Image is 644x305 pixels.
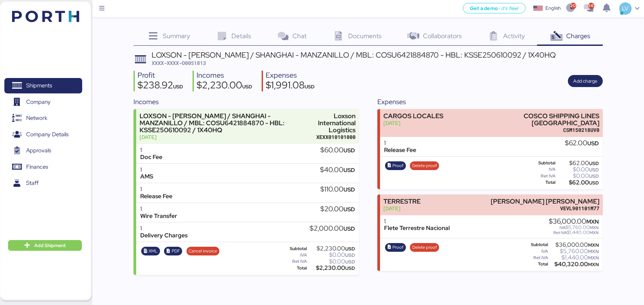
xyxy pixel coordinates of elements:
[588,255,599,261] span: MXN
[383,112,443,120] div: CARGOS LOCALES
[4,110,82,126] a: Network
[589,180,599,186] span: USD
[384,147,416,154] div: Release Fee
[173,83,183,90] span: USD
[549,230,599,235] div: $1,440.00
[140,206,177,213] div: 1
[197,80,252,92] div: $2,230.00
[568,75,603,87] button: Add charge
[549,262,599,267] div: $40,320.00
[140,232,187,239] div: Delivery Charges
[345,265,355,271] span: USD
[282,246,307,251] div: Subtotal
[588,248,599,254] span: MXN
[345,252,355,258] span: USD
[4,159,82,174] a: Finances
[348,31,382,40] span: Documents
[423,31,462,40] span: Collaborators
[308,252,355,257] div: $0.00
[384,218,450,225] div: 1
[383,205,421,212] div: [DATE]
[410,243,439,252] button: Delete proof
[320,206,355,213] div: $20.00
[152,51,556,59] div: LOXSON - [PERSON_NAME] / SHANGHAI - MANZANILLO / MBL: COSU6421884870 - HBL: KSSE250610092 / 1X40HQ
[589,173,599,179] span: USD
[566,31,590,40] span: Charges
[314,112,356,134] div: Loxson International Logistics
[588,242,599,248] span: MXN
[96,3,108,14] button: Menu
[308,259,355,264] div: $0.00
[163,31,190,40] span: Summary
[189,247,217,255] span: Cancel invoice
[231,31,251,40] span: Details
[590,230,599,235] span: MXN
[282,259,307,264] div: Ret IVA
[152,60,206,66] span: XXXX-XXXX-O0051813
[140,112,310,134] div: LOXSON - [PERSON_NAME] / SHANGHAI - MANZANILLO / MBL: COSU6421884870 - HBL: KSSE250610092 / 1X40HQ
[491,198,599,205] div: [PERSON_NAME] [PERSON_NAME]
[149,247,158,255] span: XML
[141,247,160,255] button: XML
[491,205,599,212] div: VEVL901101M77
[392,162,404,169] span: Proof
[320,147,355,154] div: $60.00
[470,112,599,127] div: COSCO SHIPPING LINES [GEOGRAPHIC_DATA]
[320,186,355,193] div: $110.00
[186,247,219,255] button: Cancel invoice
[138,80,183,92] div: $238.92
[197,71,252,80] div: Incomes
[470,127,599,134] div: CSM150218UV0
[266,80,315,92] div: $1,991.08
[588,261,599,268] span: MXN
[549,242,599,247] div: $36,000.00
[26,113,47,123] span: Network
[26,178,39,188] span: Staff
[412,162,437,169] span: Delete proof
[622,4,629,13] span: LV
[164,247,182,255] button: PDF
[140,134,310,141] div: [DATE]
[526,262,548,266] div: Total
[586,218,599,225] span: MXN
[26,97,51,107] span: Company
[526,161,555,165] div: Subtotal
[140,225,187,232] div: 1
[589,167,599,173] span: USD
[589,160,599,166] span: USD
[573,77,597,85] span: Add charge
[549,249,599,254] div: $5,760.00
[4,143,82,158] a: Approvals
[140,213,177,220] div: Wire Transfer
[140,154,162,161] div: Doc Fee
[549,218,599,225] div: $36,000.00
[587,140,599,147] span: USD
[557,180,599,185] div: $62.00
[410,161,439,170] button: Delete proof
[310,225,355,232] div: $2,000.00
[412,244,437,251] span: Delete proof
[282,266,307,271] div: Total
[138,71,183,80] div: Profit
[4,94,82,109] a: Company
[4,175,82,191] a: Staff
[8,240,82,251] button: Add Shipment
[549,225,599,230] div: $5,760.00
[557,167,599,172] div: $0.00
[292,31,307,40] span: Chat
[345,246,355,252] span: USD
[140,173,153,180] div: AMS
[314,134,356,141] div: XEXX010101000
[266,71,315,80] div: Expenses
[26,81,52,90] span: Shipments
[385,161,406,170] button: Proof
[526,180,555,185] div: Total
[242,83,252,90] span: USD
[282,253,307,257] div: IVA
[377,97,602,107] div: Expenses
[383,120,443,127] div: [DATE]
[133,97,359,107] div: Incomes
[26,146,51,155] span: Approvals
[553,230,567,235] span: Ret IVA
[308,265,355,271] div: $2,230.00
